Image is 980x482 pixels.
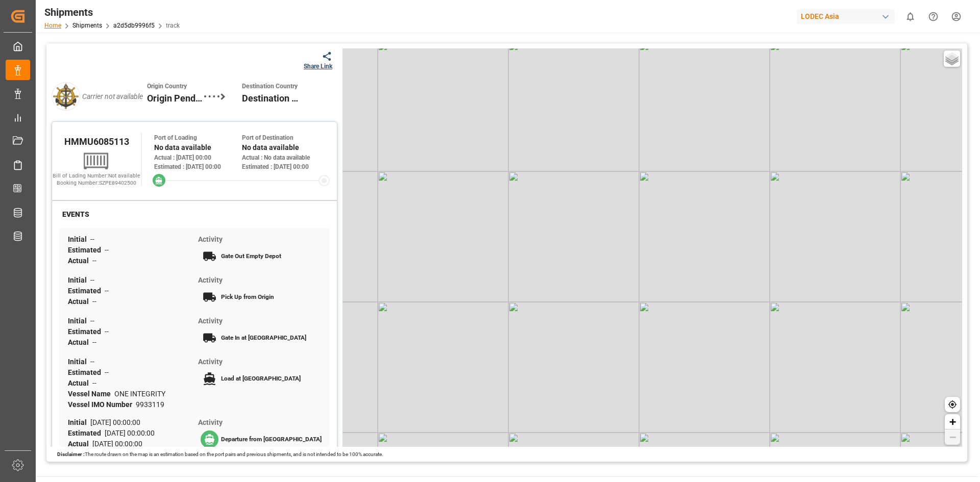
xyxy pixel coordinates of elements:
span: Estimated [68,287,105,295]
span: Disclaimer : [57,451,85,457]
span: Destination Pending [242,91,299,105]
span: -- [92,257,96,265]
div: LODEC Asia [797,9,895,24]
div: Port of Loading [154,133,242,142]
span: -- [92,379,96,387]
div: Destination Pending [242,82,299,111]
span: Activity [198,358,223,366]
span: Initial [68,317,90,325]
span: Estimated [68,368,105,376]
span: -- [90,276,94,284]
a: Zoom in [945,414,960,429]
span: Departure from [GEOGRAPHIC_DATA] [221,436,322,443]
span: 9933119 [136,400,164,409]
a: Home [44,22,61,29]
span: -- [90,358,94,366]
span: Destination Country [242,82,299,91]
span: Initial [68,418,90,426]
div: Origin Pending [147,82,204,111]
button: show 0 new notifications [899,5,922,28]
span: -- [92,297,96,306]
span: The route drawn on the map is an estimation based on the port pairs and previous shipments, and i... [85,451,383,457]
span: Vessel IMO Number [68,400,136,409]
span: Estimated [68,246,105,254]
span: Actual [68,257,92,265]
span: Gate Out Empty Depot [221,252,281,260]
span: + [949,415,956,428]
span: Activity [198,317,223,325]
div: Actual : [DATE] 00:00 [154,153,242,162]
div: Booking Number: SZPE89402500 [52,180,141,187]
div: Port of Destination [242,133,330,142]
a: Zoom out [945,429,960,445]
a: Shipments [72,22,102,29]
div: Bill of Lading Number: Not available [52,172,141,180]
div: Estimated : [DATE] 00:00 [154,162,242,171]
span: Estimated [68,429,105,437]
div: Estimated : [DATE] 00:00 [242,162,330,171]
span: − [949,430,956,443]
img: default.png [52,82,80,111]
a: a2d5db9996f5 [113,22,155,29]
div: Share Link [304,62,332,71]
span: [DATE] 00:00:00 [105,429,155,437]
button: Help Center [922,5,945,28]
div: Shipments [44,5,180,20]
div: No data available [154,142,242,153]
span: [DATE] 00:00:00 [90,418,140,426]
span: Pick Up from Origin [221,293,274,300]
span: -- [90,317,94,325]
span: -- [90,235,94,243]
span: Load at [GEOGRAPHIC_DATA] [221,375,301,382]
div: Actual : No data available [242,153,330,162]
div: Carrier not available [82,91,147,102]
span: Gate In at [GEOGRAPHIC_DATA] [221,334,306,341]
span: Actual [68,297,92,306]
div: No data available [242,142,330,153]
span: HMMU6085113 [64,136,129,147]
span: Actual [68,338,92,346]
span: Initial [68,276,90,284]
span: ONE INTEGRITY [114,390,165,398]
span: Activity [198,235,223,243]
span: Activity [198,418,223,426]
span: [DATE] 00:00:00 [92,440,142,448]
button: LODEC Asia [797,7,899,26]
span: Estimated [68,327,105,336]
span: Actual [68,440,92,448]
span: Actual [68,379,92,387]
span: Origin Country [147,82,204,91]
span: Activity [198,276,223,284]
span: -- [105,287,109,295]
a: Layers [944,50,960,67]
span: -- [105,368,109,376]
span: Origin Pending [147,91,204,105]
span: Initial [68,358,90,366]
span: Vessel Name [68,390,114,398]
span: Initial [68,235,90,243]
div: EVENTS [59,208,92,221]
span: -- [105,327,109,336]
span: -- [105,246,109,254]
span: -- [92,338,96,346]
